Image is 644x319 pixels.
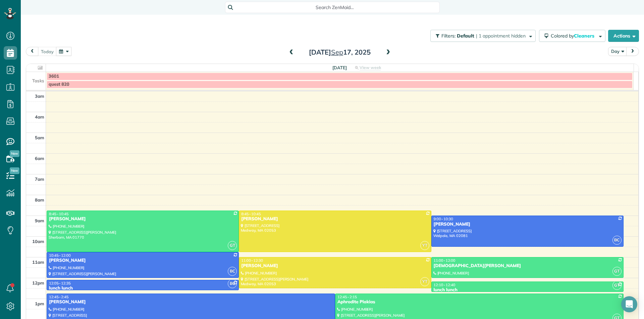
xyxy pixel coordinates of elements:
[35,93,44,99] span: 3am
[420,277,429,286] span: YT
[539,30,605,42] button: Colored byCleaners
[298,49,382,56] h2: [DATE] 17, 2025
[32,280,44,286] span: 12pm
[337,295,357,299] span: 12:45 - 2:15
[35,218,44,223] span: 9am
[35,135,44,140] span: 5am
[228,267,237,276] span: BC
[35,197,44,203] span: 8am
[608,30,639,42] button: Actions
[441,33,455,39] span: Filters:
[241,212,261,216] span: 8:45 - 10:45
[35,114,44,119] span: 4am
[241,216,429,222] div: [PERSON_NAME]
[49,258,237,263] div: [PERSON_NAME]
[551,33,597,39] span: Colored by
[38,47,57,56] button: today
[26,47,39,56] button: prev
[433,222,622,227] div: [PERSON_NAME]
[331,48,343,56] span: Sep
[49,74,59,79] span: 3601
[612,281,622,290] span: GT
[49,286,237,291] div: lunch lunch
[337,299,622,305] div: Aphrodite Plakias
[10,167,19,174] span: New
[420,241,429,250] span: YT
[49,212,68,216] span: 8:45 - 10:45
[434,258,455,263] span: 11:00 - 12:00
[612,267,622,276] span: GT
[49,82,69,87] span: quest 820
[332,65,347,70] span: [DATE]
[241,263,429,269] div: [PERSON_NAME]
[434,283,455,287] span: 12:10 - 12:40
[49,281,71,286] span: 12:05 - 12:35
[228,279,237,288] span: BC
[35,301,44,306] span: 1pm
[32,239,44,244] span: 10am
[430,30,536,42] button: Filters: Default | 1 appointment hidden
[434,217,453,221] span: 9:00 - 10:30
[457,33,475,39] span: Default
[621,296,637,312] div: Open Intercom Messenger
[228,241,237,250] span: GT
[626,47,639,56] button: next
[433,287,622,293] div: lunch lunch
[49,299,333,305] div: [PERSON_NAME]
[241,258,263,263] span: 11:00 - 12:30
[49,216,237,222] div: [PERSON_NAME]
[608,47,627,56] button: Day
[35,176,44,182] span: 7am
[476,33,526,39] span: | 1 appointment hidden
[49,295,68,299] span: 12:45 - 2:45
[10,150,19,157] span: New
[360,65,381,70] span: View week
[574,33,595,39] span: Cleaners
[35,156,44,161] span: 6am
[49,253,71,258] span: 10:45 - 12:00
[612,236,622,245] span: BC
[433,263,622,269] div: [DEMOGRAPHIC_DATA][PERSON_NAME]
[32,259,44,265] span: 11am
[427,30,536,42] a: Filters: Default | 1 appointment hidden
